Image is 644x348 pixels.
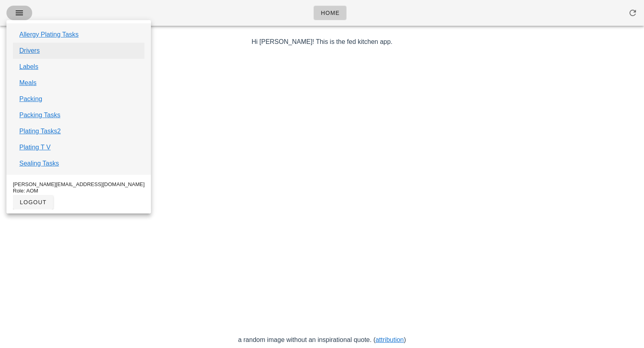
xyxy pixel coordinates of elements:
a: Allergy Plating Tasks [19,30,78,39]
a: Meals [19,78,37,88]
a: Sealing Tasks [19,159,59,168]
a: Packing [19,94,42,104]
div: Role: AOM [13,188,144,194]
a: Plating T V [19,143,51,152]
a: Packing Tasks [19,110,60,120]
button: logout [13,195,53,209]
span: logout [19,199,47,205]
div: [PERSON_NAME][EMAIL_ADDRESS][DOMAIN_NAME] [13,181,144,188]
p: Hi [PERSON_NAME]! This is the fed kitchen app. [89,37,556,47]
a: Drivers [19,46,40,56]
span: Home [320,10,340,16]
a: Home [314,6,347,20]
a: Labels [19,62,38,72]
a: attribution [376,336,404,343]
a: Plating Tasks2 [19,126,61,136]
